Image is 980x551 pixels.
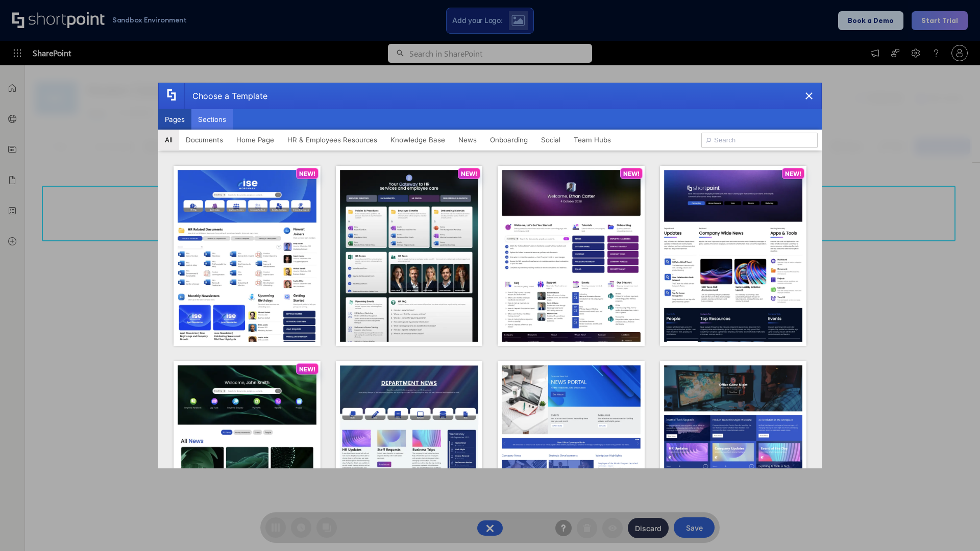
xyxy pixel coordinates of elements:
[299,170,315,178] p: NEW!
[534,130,567,150] button: Social
[184,83,267,109] div: Choose a Template
[281,130,384,150] button: HR & Employees Resources
[158,83,822,468] div: template selector
[929,502,980,551] iframe: Chat Widget
[452,130,483,150] button: News
[785,170,801,178] p: NEW!
[158,130,179,150] button: All
[461,170,477,178] p: NEW!
[158,109,191,130] button: Pages
[179,130,230,150] button: Documents
[483,130,534,150] button: Onboarding
[623,170,640,178] p: NEW!
[701,133,818,148] input: Search
[384,130,452,150] button: Knowledge Base
[567,130,618,150] button: Team Hubs
[299,365,315,373] p: NEW!
[230,130,281,150] button: Home Page
[191,109,233,130] button: Sections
